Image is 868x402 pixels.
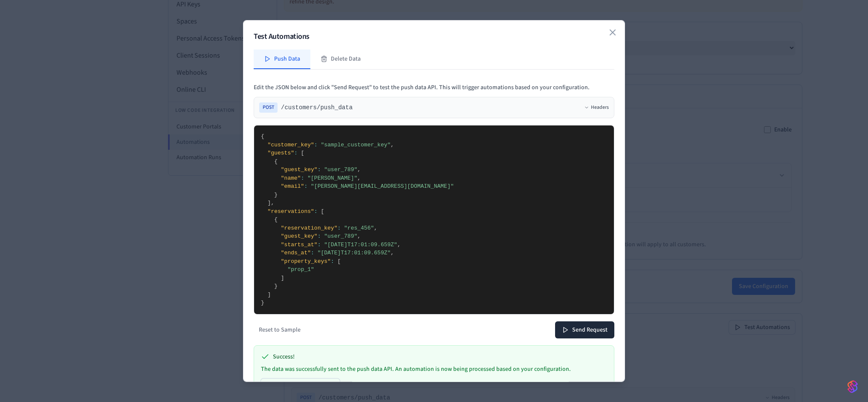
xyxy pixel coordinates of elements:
button: View Automation Runs [261,379,340,392]
button: Send Request [555,321,614,338]
button: Delete Data [310,50,371,69]
span: POST [259,102,278,113]
span: /customers/push_data [281,103,353,112]
button: Push Data [254,50,310,69]
h2: Test Automations [254,31,614,43]
button: Reset to Sample [254,323,306,337]
button: Headers [584,104,609,111]
img: SeamLogoGradient.69752ec5.svg [848,380,858,393]
span: Success! [273,352,295,361]
p: The data was successfully sent to the push data API. An automation is now being processed based o... [261,365,607,373]
p: Edit the JSON below and click "Send Request" to test the push data API. This will trigger automat... [254,83,614,92]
